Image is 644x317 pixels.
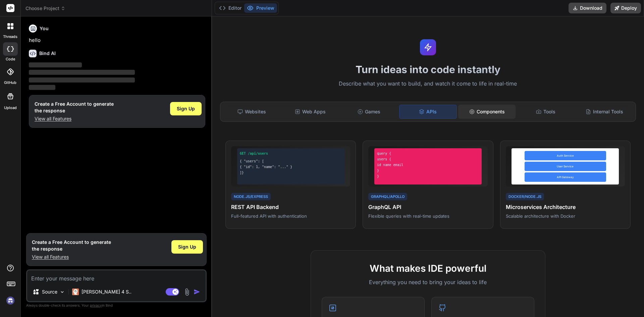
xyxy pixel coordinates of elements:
p: Scalable architecture with Docker [506,213,625,219]
div: Auth Service [525,151,606,160]
h4: GraphQL API [368,203,487,211]
p: hello [29,37,205,44]
label: Upload [4,105,17,111]
img: Pick Models [59,289,65,295]
h6: You [40,25,49,32]
div: { "users": [ [240,159,342,164]
div: Node.js/Express [231,193,271,201]
button: Preview [244,3,277,13]
div: User Service [525,162,606,171]
div: GraphQL/Apollo [368,193,407,201]
p: View all Features [32,254,111,260]
span: Sign Up [177,105,195,112]
label: threads [3,34,17,40]
span: Sign Up [178,244,196,250]
span: ‌ [29,62,82,67]
div: id name email [377,162,479,167]
h1: Turn ideas into code instantly [216,63,640,75]
div: Web Apps [282,105,339,119]
div: { "id": 1, "name": "..." } [240,164,342,169]
img: Claude 4 Sonnet [72,288,79,295]
div: } [377,174,479,179]
div: GET /api/users [240,151,342,156]
label: code [6,56,15,62]
div: API Gateway [525,172,606,182]
span: privacy [90,303,102,307]
div: Games [340,105,398,119]
button: Deploy [610,3,641,13]
h1: Create a Free Account to generate the response [32,239,111,252]
p: [PERSON_NAME] 4 S.. [82,288,131,295]
div: Components [458,105,516,119]
div: users { [377,157,479,162]
div: ]} [240,170,342,175]
div: } [377,168,479,173]
p: View all Features [35,115,114,122]
h1: Create a Free Account to generate the response [35,101,114,114]
span: Choose Project [25,5,65,12]
div: Websites [223,105,280,119]
div: Docker/Node.js [506,193,544,201]
h4: Microservices Architecture [506,203,625,211]
p: Everything you need to bring your ideas to life [322,278,534,286]
p: Describe what you want to build, and watch it come to life in real-time [216,80,640,88]
p: Always double-check its answers. Your in Bind [26,302,207,309]
img: signin [5,295,16,306]
h6: Bind AI [39,50,56,57]
div: Internal Tools [576,105,633,119]
p: Flexible queries with real-time updates [368,213,487,219]
p: Full-featured API with authentication [231,213,350,219]
img: icon [194,288,200,295]
h2: What makes IDE powerful [322,261,534,275]
p: Source [42,288,57,295]
span: ‌ [29,85,55,90]
span: ‌ [29,70,135,75]
span: ‌ [29,77,135,83]
div: Tools [517,105,574,119]
button: Download [569,3,606,13]
div: APIs [399,105,457,119]
label: GitHub [4,80,16,86]
div: query { [377,151,479,156]
button: Editor [216,3,244,13]
img: attachment [183,288,191,296]
h4: REST API Backend [231,203,350,211]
